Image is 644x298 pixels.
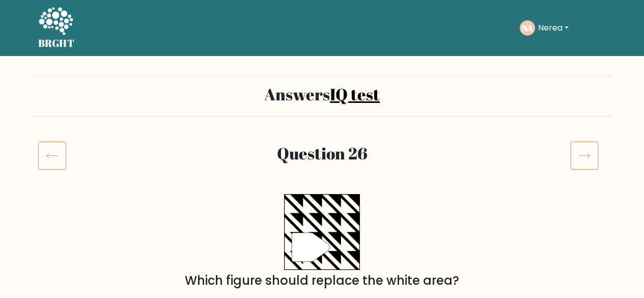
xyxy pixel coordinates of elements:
h5: BRGHT [38,37,75,49]
h2: Question 26 [87,144,558,163]
button: Nerea [535,21,572,35]
h2: Answers [38,85,606,104]
text: NA [522,22,533,34]
div: Which figure should replace the white area? [44,272,600,290]
a: BRGHT [38,4,75,52]
g: " [292,233,329,262]
a: IQ test [330,83,380,105]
